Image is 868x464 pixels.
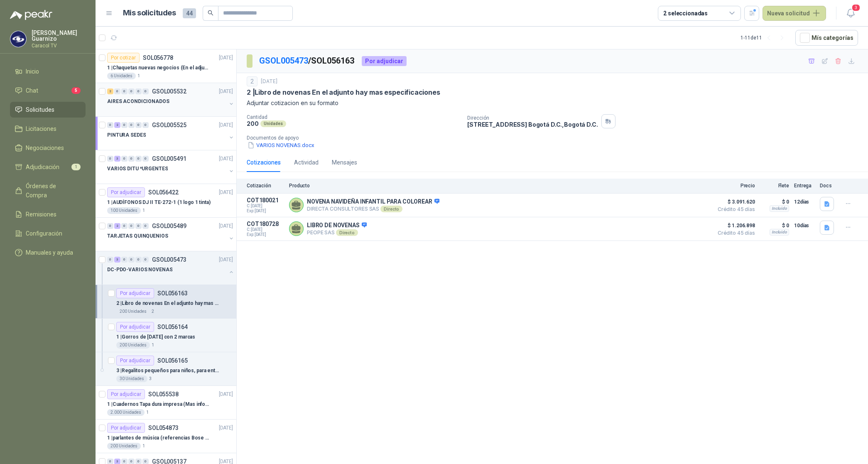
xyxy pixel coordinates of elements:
p: 1 [137,73,140,79]
div: 0 [107,156,113,162]
div: Por cotizar [107,53,140,63]
p: Precio [714,183,755,189]
span: search [208,10,213,16]
a: 0 2 0 0 0 0 GSOL005525[DATE] PINTURA SEDES [107,120,235,147]
span: Crédito 45 días [714,231,755,236]
a: Por adjudicarSOL0561632 |Libro de novenas En el adjunto hay mas especificaciones200 Unidades2 [96,285,236,319]
div: 30 Unidades [116,376,147,382]
p: Producto [289,183,709,189]
a: 2 0 0 0 0 0 GSOL005532[DATE] AIRES ACONDICIONADOS [107,86,235,113]
p: Cantidad [247,114,461,120]
div: Actividad [294,158,319,167]
button: 3 [843,6,858,21]
span: Órdenes de Compra [26,182,78,200]
div: Cotizaciones [247,158,281,167]
div: 0 [121,257,128,263]
span: Remisiones [26,210,56,219]
p: NOVENA NAVIDEÑA INFANTIL PARA COLOREAR [307,198,439,206]
div: 200 Unidades [116,342,150,349]
a: Configuración [10,226,86,241]
span: Licitaciones [26,124,56,133]
a: Negociaciones [10,140,86,156]
p: Entrega [794,183,815,189]
div: Por adjudicar [107,423,145,433]
div: Por adjudicar [107,389,145,399]
span: Exp: [DATE] [247,232,284,237]
a: 0 2 0 0 0 0 GSOL005489[DATE] TARJETAS QUINQUENIOS [107,221,235,248]
p: SOL056422 [148,189,179,195]
div: 2 [247,76,257,86]
p: SOL056163 [157,290,188,296]
a: Por adjudicarSOL055538[DATE] 1 |Cuadernos Tapa dura impresa (Mas informacion en el adjunto)2.000 ... [96,386,236,420]
p: [DATE] [219,189,233,196]
div: 6 Unidades [107,73,136,79]
div: 0 [128,88,135,94]
span: C: [DATE] [247,227,284,232]
a: Por adjudicarSOL0561641 |Gorros de [DATE] con 2 marcas200 Unidades1 [96,319,236,352]
p: LIBRO DE NOVENAS [307,222,367,229]
p: PINTURA SEDES [107,131,146,139]
div: 3 [114,156,120,162]
p: SOL055538 [148,391,179,397]
div: 2 [114,122,120,128]
p: GSOL005489 [152,223,186,229]
p: [DATE] [219,390,233,398]
a: Inicio [10,64,86,79]
p: [DATE] [219,222,233,230]
p: 1 [146,409,149,416]
div: 0 [142,156,149,162]
span: 1 [71,164,81,170]
div: 0 [142,122,149,128]
span: Manuales y ayuda [26,248,73,257]
p: 1 | Gorros de [DATE] con 2 marcas [116,333,195,341]
div: 0 [107,223,113,229]
a: GSOL005473 [259,56,308,66]
div: 0 [142,88,149,94]
p: / SOL056163 [259,54,355,67]
span: C: [DATE] [247,204,284,209]
p: TARJETAS QUINQUENIOS [107,232,168,240]
p: $ 0 [760,221,789,231]
div: Por adjudicar [362,56,407,66]
span: Chat [26,86,38,95]
a: Por cotizarSOL056778[DATE] 1 |Chaquetas nuevas negocios (En el adjunto mas informacion)6 Unidades1 [96,49,236,83]
div: 0 [128,257,135,263]
p: Documentos de apoyo [247,135,865,141]
div: 0 [135,156,142,162]
div: 3 [114,257,120,263]
p: SOL056164 [157,324,188,330]
a: Órdenes de Compra [10,178,86,203]
p: Caracol TV [32,43,86,48]
p: $ 0 [760,197,789,207]
div: Por adjudicar [107,187,145,197]
a: Adjudicación1 [10,159,86,175]
div: 0 [128,122,135,128]
p: GSOL005525 [152,122,186,128]
div: Directo [336,229,358,236]
p: 1 | AUDÍFONOS DJ II TE-272-1 (1 logo 1 tinta) [107,199,211,206]
p: 1 [152,342,154,349]
div: 200 Unidades [107,443,141,449]
a: Solicitudes [10,102,86,118]
span: Adjudicación [26,162,59,172]
p: GSOL005532 [152,88,186,94]
div: Directo [380,206,402,212]
div: 0 [121,122,128,128]
p: SOL056778 [143,55,173,61]
p: GSOL005491 [152,156,186,162]
p: PEOPE SAS [307,229,367,236]
p: [DATE] [219,54,233,62]
p: Docs [820,183,836,189]
p: [DATE] [219,121,233,129]
p: 12 días [794,197,815,207]
p: 1 [142,443,145,449]
button: Mís categorías [795,30,858,46]
div: 0 [114,88,120,94]
span: Crédito 45 días [714,207,755,212]
p: [DATE] [219,256,233,264]
a: Por adjudicarSOL056422[DATE] 1 |AUDÍFONOS DJ II TE-272-1 (1 logo 1 tinta)100 Unidades1 [96,184,236,218]
img: Company Logo [10,31,26,47]
div: Por adjudicar [116,356,154,366]
div: 2.000 Unidades [107,409,145,416]
a: 0 3 0 0 0 0 GSOL005491[DATE] VARIOS DITU *URGENTES [107,154,235,180]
